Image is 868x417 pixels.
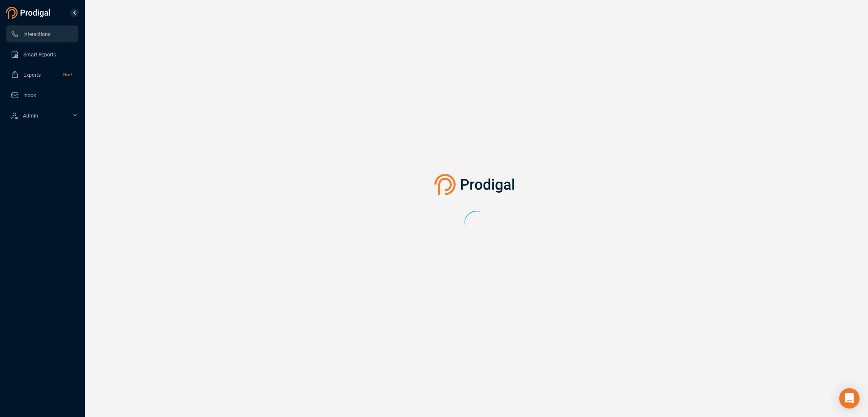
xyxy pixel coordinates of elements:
[23,52,56,58] span: Smart Reports
[6,66,78,83] li: Exports
[11,66,72,83] a: ExportsNew!
[11,25,72,42] a: Interactions
[11,46,72,63] a: Smart Reports
[6,7,53,19] img: prodigal-logo
[23,72,41,78] span: Exports
[23,92,36,98] span: Inbox
[6,46,78,63] li: Smart Reports
[11,87,72,104] a: Inbox
[434,174,519,195] img: prodigal-logo
[23,31,50,37] span: Interactions
[23,113,38,119] span: Admin
[839,388,860,409] div: Open Intercom Messenger
[63,66,72,83] span: New!
[6,25,78,42] li: Interactions
[6,87,78,104] li: Inbox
